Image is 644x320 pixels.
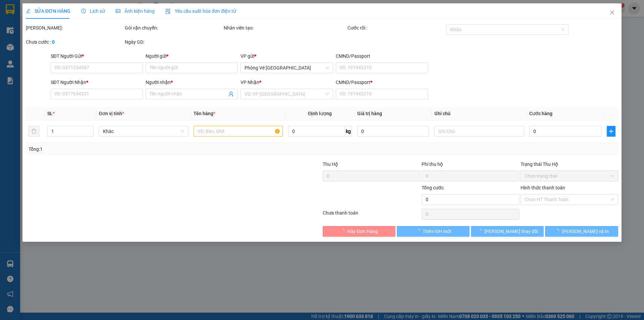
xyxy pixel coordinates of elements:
div: Người nhận [146,79,238,86]
span: picture [116,9,120,13]
button: delete [29,126,39,137]
div: Chưa cước : [26,38,123,46]
span: plus [607,129,615,134]
span: Thêm ĐH mới [423,228,451,235]
span: Giá trị hàng [357,111,382,116]
button: Thêm ĐH mới [397,226,470,237]
span: VP Nhận [241,80,260,85]
span: Định lượng [308,111,332,116]
span: SL [47,111,53,116]
span: Chọn trạng thái [525,171,614,181]
button: plus [607,126,615,137]
input: Ghi Chú [435,126,524,137]
span: loading [477,229,484,233]
span: Khác [103,126,184,136]
div: SĐT Người Nhận [51,79,143,86]
div: Phí thu hộ [422,161,519,171]
span: edit [26,9,31,13]
span: clock-circle [81,9,86,13]
span: Tổng cước [422,185,444,190]
div: Gói vận chuyển: [125,24,222,32]
button: [PERSON_NAME] thay đổi [471,226,544,237]
span: close [609,10,615,15]
button: Hủy Đơn Hàng [323,226,395,237]
div: CMND/Passport [336,52,428,60]
th: Ghi chú [432,107,527,120]
div: VP gửi [241,52,333,60]
span: [PERSON_NAME] và In [562,228,609,235]
span: Hủy Đơn Hàng [347,228,378,235]
span: SỬA ĐƠN HÀNG [26,8,70,14]
span: Đơn vị tính [99,111,124,116]
div: Trạng thái Thu Hộ [521,161,618,168]
img: icon [165,9,171,14]
div: Ngày GD: [125,38,222,46]
input: VD: Bàn, Ghế [194,126,283,137]
span: Yêu cầu xuất hóa đơn điện tử [165,8,236,14]
div: [PERSON_NAME]: [26,24,123,32]
span: Thu Hộ [323,162,338,167]
div: Tổng: 1 [29,145,249,153]
span: kg [345,126,352,137]
div: Người gửi [146,52,238,60]
button: [PERSON_NAME] và In [545,226,618,237]
span: Ảnh kiện hàng [116,8,155,14]
span: user-add [229,91,234,97]
span: loading [415,229,423,233]
div: Cước rồi : [347,24,445,32]
span: Phòng Vé Tuy Hòa [245,63,329,73]
button: Close [603,3,622,22]
span: [PERSON_NAME] thay đổi [484,228,538,235]
label: Hình thức thanh toán [521,185,565,190]
span: loading [340,229,347,233]
span: loading [554,229,562,233]
b: 0 [52,39,55,45]
div: CMND/Passport [336,79,428,86]
div: SĐT Người Gửi [51,52,143,60]
div: Chưa thanh toán [322,209,421,221]
span: Lịch sử [81,8,105,14]
span: Tên hàng [194,111,215,116]
div: Nhân viên tạo: [224,24,346,32]
span: Cước hàng [529,111,552,116]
